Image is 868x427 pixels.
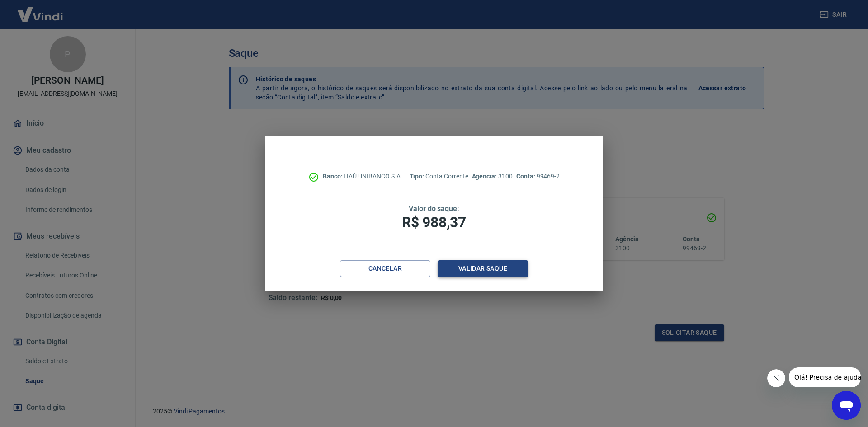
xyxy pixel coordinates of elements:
[438,260,528,277] button: Validar saque
[402,214,466,231] span: R$ 988,37
[410,172,468,181] p: Conta Corrente
[323,172,402,181] p: ITAÚ UNIBANCO S.A.
[409,204,459,213] span: Valor do saque:
[516,172,560,181] p: 99469-2
[472,173,499,180] span: Agência:
[789,367,861,387] iframe: Mensagem da empresa
[767,369,785,387] iframe: Fechar mensagem
[5,6,76,14] span: Olá! Precisa de ajuda?
[323,173,344,180] span: Banco:
[340,260,430,277] button: Cancelar
[472,172,513,181] p: 3100
[516,173,537,180] span: Conta:
[832,391,861,420] iframe: Botão para abrir a janela de mensagens
[410,173,426,180] span: Tipo:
